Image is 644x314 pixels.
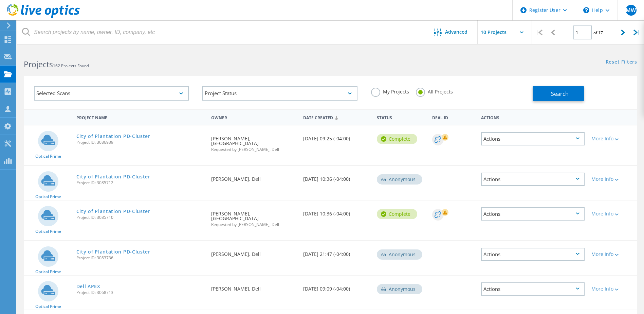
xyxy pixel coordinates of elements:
div: [DATE] 09:25 (-04:00) [300,125,373,148]
div: Date Created [300,111,373,124]
label: All Projects [416,88,453,94]
div: More Info [591,136,634,141]
a: City of Plantation PD-Cluster [76,209,150,214]
div: [PERSON_NAME], Dell [208,166,300,188]
div: [DATE] 10:36 (-04:00) [300,166,373,188]
div: More Info [591,286,634,291]
a: Live Optics Dashboard [7,14,80,19]
div: Project Name [73,111,208,123]
div: [DATE] 09:09 (-04:00) [300,276,373,298]
div: [PERSON_NAME], [GEOGRAPHIC_DATA] [208,125,300,158]
div: [PERSON_NAME], Dell [208,276,300,298]
a: Reset Filters [606,59,637,65]
div: Selected Scans [34,86,189,101]
span: Project ID: 3086939 [76,140,205,144]
div: Actions [478,111,588,123]
div: [PERSON_NAME], [GEOGRAPHIC_DATA] [208,200,300,233]
a: City of Plantation PD-Cluster [76,174,150,179]
div: [DATE] 21:47 (-04:00) [300,241,373,263]
span: Optical Prime [35,154,61,158]
span: Search [551,90,569,98]
div: Anonymous [377,284,422,294]
span: Project ID: 3068713 [76,291,205,295]
span: Project ID: 3085712 [76,181,205,185]
input: Search projects by name, owner, ID, company, etc [17,20,424,44]
div: More Info [591,252,634,257]
div: Anonymous [377,174,422,185]
div: Actions [481,248,585,261]
a: City of Plantation PD-Cluster [76,134,150,139]
a: City of Plantation PD-Cluster [76,249,150,254]
a: Dell APEX [76,284,100,289]
div: [DATE] 10:36 (-04:00) [300,200,373,223]
label: My Projects [371,88,409,94]
svg: \n [583,7,589,13]
span: Optical Prime [35,195,61,199]
span: Optical Prime [35,270,61,274]
div: More Info [591,177,634,181]
span: of 17 [593,30,603,36]
div: Anonymous [377,249,422,260]
span: Optical Prime [35,229,61,233]
div: Complete [377,134,417,144]
div: | [532,20,546,45]
div: Actions [481,282,585,296]
div: Actions [481,207,585,221]
span: Advanced [445,30,467,34]
span: MW [626,7,636,13]
div: Deal Id [429,111,478,123]
div: Actions [481,132,585,145]
span: Project ID: 3083736 [76,256,205,260]
div: More Info [591,211,634,216]
div: Project Status [202,86,357,101]
button: Search [533,86,584,101]
div: | [630,20,644,45]
span: Project ID: 3085710 [76,215,205,220]
div: Status [373,111,429,123]
span: Requested by [PERSON_NAME], Dell [211,223,296,227]
div: Actions [481,173,585,186]
span: 162 Projects Found [53,63,89,69]
div: [PERSON_NAME], Dell [208,241,300,263]
div: Owner [208,111,300,123]
div: Complete [377,209,417,219]
span: Optical Prime [35,304,61,309]
b: Projects [24,59,53,70]
span: Requested by [PERSON_NAME], Dell [211,147,296,152]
